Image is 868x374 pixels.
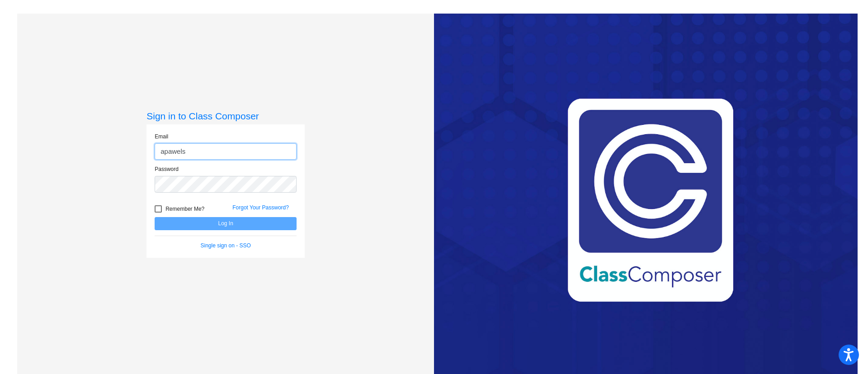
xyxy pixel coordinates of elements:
[146,110,305,122] h3: Sign in to Class Composer
[232,204,289,211] a: Forgot Your Password?
[201,242,251,249] a: Single sign on - SSO
[155,133,168,141] label: Email
[165,204,204,214] span: Remember Me?
[155,165,179,173] label: Password
[155,217,297,230] button: Log In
